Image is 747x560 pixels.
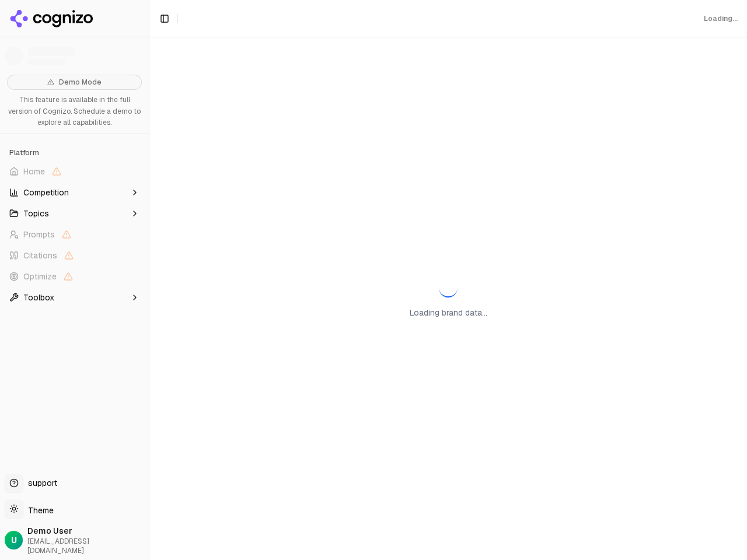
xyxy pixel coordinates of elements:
span: Topics [23,208,49,219]
span: Optimize [23,271,57,282]
button: Toolbox [5,288,144,307]
button: Competition [5,183,144,202]
span: U [11,534,17,546]
span: Prompts [23,229,55,240]
span: Demo User [27,525,144,537]
span: [EMAIL_ADDRESS][DOMAIN_NAME] [27,537,144,555]
span: Home [23,166,45,177]
span: Toolbox [23,292,54,303]
span: Demo Mode [59,78,102,87]
span: support [23,477,57,489]
div: Loading... [704,14,738,23]
div: Platform [5,143,144,162]
p: This feature is available in the full version of Cognizo. Schedule a demo to explore all capabili... [7,94,142,129]
span: Theme [23,505,54,516]
button: Topics [5,204,144,223]
span: Competition [23,187,69,198]
p: Loading brand data... [410,307,487,318]
span: Citations [23,250,57,261]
